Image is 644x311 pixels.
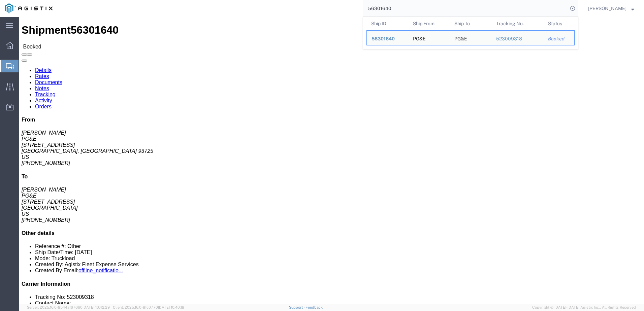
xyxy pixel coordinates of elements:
[548,35,570,42] div: Booked
[532,305,636,310] span: Copyright © [DATE]-[DATE] Agistix Inc., All Rights Reserved
[158,305,184,309] span: [DATE] 10:40:19
[491,17,544,30] th: Tracking Nu.
[305,305,323,309] a: Feedback
[543,17,575,30] th: Status
[19,17,644,304] iframe: FS Legacy Container
[27,305,110,309] span: Server: 2025.16.0-9544af67660
[588,5,626,12] span: Deni Smith
[5,3,53,13] img: logo
[496,35,539,42] div: 523009318
[454,31,467,45] div: PG&E
[83,305,110,309] span: [DATE] 10:42:29
[113,305,184,309] span: Client: 2025.16.0-8fc0770
[413,31,426,45] div: PG&E
[372,36,395,41] span: 56301640
[366,17,408,30] th: Ship ID
[408,17,450,30] th: Ship From
[289,305,306,309] a: Support
[363,0,568,16] input: Search for shipment number, reference number
[450,17,491,30] th: Ship To
[372,35,404,42] div: 56301640
[366,17,578,49] table: Search Results
[588,4,635,12] button: [PERSON_NAME]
